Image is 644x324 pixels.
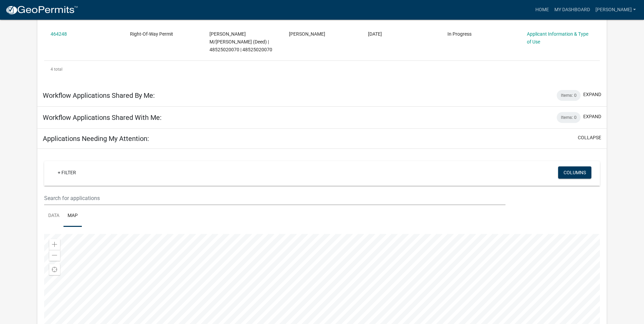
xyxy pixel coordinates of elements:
[52,166,81,179] a: + Filter
[583,113,601,120] button: expand
[583,91,601,98] button: expand
[63,205,82,227] a: Map
[51,31,67,37] a: 464248
[44,191,505,205] input: Search for applications
[209,31,272,52] span: REETZ, MORGAN M/SHARADAN (Deed) | 48525020070 | 48525020070
[49,239,60,250] div: Zoom in
[44,205,63,227] a: Data
[558,166,591,179] button: Columns
[557,112,581,123] div: Items: 0
[44,61,600,78] div: 4 total
[527,31,588,44] a: Applicant Information & Type of Use
[557,90,581,101] div: Items: 0
[593,3,639,16] a: [PERSON_NAME]
[49,264,60,275] div: Find my location
[43,134,149,143] h5: Applications Needing My Attention:
[552,3,593,16] a: My Dashboard
[447,31,472,37] span: In Progress
[368,31,382,37] span: 08/15/2025
[289,31,325,37] span: Tyler Perkins
[43,91,155,100] h5: Workflow Applications Shared By Me:
[130,31,173,37] span: Right-Of-Way Permit
[49,250,60,261] div: Zoom out
[533,3,552,16] a: Home
[578,134,601,141] button: collapse
[43,113,162,122] h5: Workflow Applications Shared With Me:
